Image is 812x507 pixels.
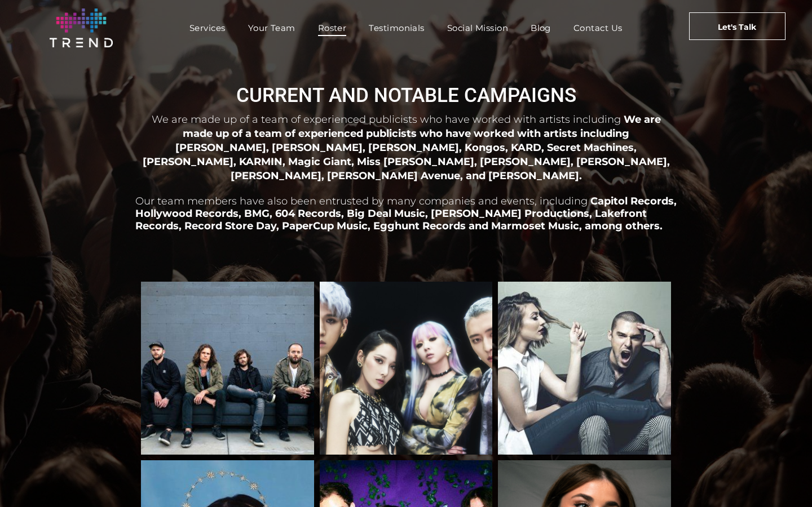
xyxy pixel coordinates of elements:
span: We are made up of a team of experienced publicists who have worked with artists including [152,113,621,126]
a: Karmin [498,282,671,455]
a: Services [178,20,237,36]
span: We are made up of a team of experienced publicists who have worked with artists including [PERSON... [143,113,670,181]
a: Blog [519,20,562,36]
span: Our team members have also been entrusted by many companies and events, including [135,195,588,207]
span: Capitol Records, Hollywood Records, BMG, 604 Records, Big Deal Music, [PERSON_NAME] Productions, ... [135,195,677,232]
iframe: Chat Widget [756,453,812,507]
span: CURRENT AND NOTABLE CAMPAIGNS [236,84,576,107]
a: Kongos [141,282,314,455]
a: Social Mission [436,20,519,36]
a: Testimonials [358,20,435,36]
img: logo [50,8,113,47]
a: Your Team [237,20,307,36]
span: Let's Talk [718,13,756,41]
a: KARD [320,282,493,455]
a: Roster [307,20,358,36]
a: Contact Us [562,20,634,36]
a: Let's Talk [689,12,785,40]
